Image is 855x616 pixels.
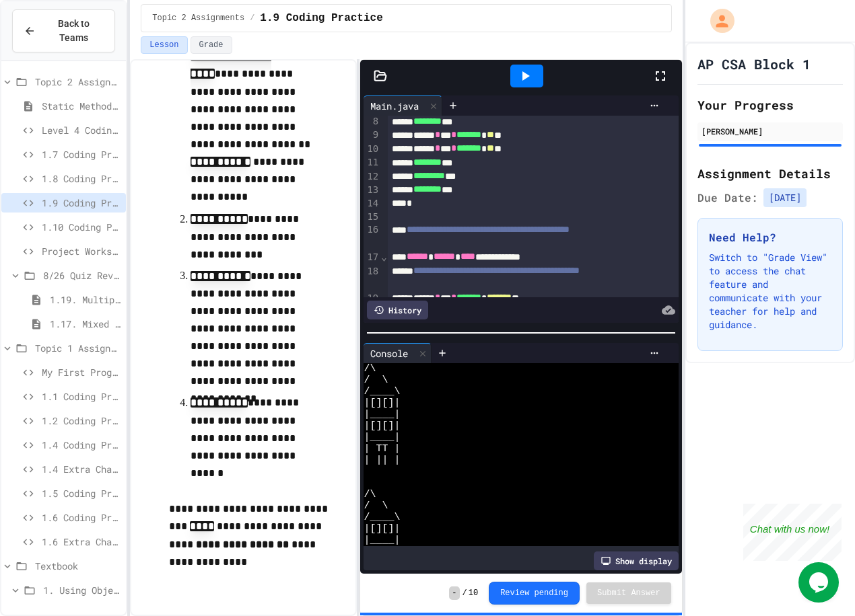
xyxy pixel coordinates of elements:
[364,343,432,363] div: Console
[250,13,254,24] span: /
[43,268,121,282] span: 8/26 Quiz Review
[42,123,121,137] span: Level 4 Coding Challenge
[364,170,380,184] div: 12
[586,582,671,604] button: Submit Answer
[42,220,121,234] span: 1.10 Coding Practice
[364,128,380,142] div: 9
[696,5,738,36] div: My Account
[697,164,843,183] h2: Assignment Details
[367,301,428,319] div: History
[364,156,380,169] div: 11
[364,95,442,116] div: Main.java
[364,223,380,251] div: 16
[364,512,400,523] span: /____\
[364,489,376,500] span: /\
[364,420,400,432] span: |[][]|
[35,559,121,573] span: Textbook
[364,397,400,409] span: |[][]|
[364,292,380,305] div: 19
[42,147,121,161] span: 1.7 Coding Practice
[42,510,121,525] span: 1.6 Coding Practice
[364,346,415,360] div: Console
[364,363,376,375] span: /\
[702,125,839,137] div: [PERSON_NAME]
[42,244,121,258] span: Project Workspace
[364,265,380,293] div: 18
[364,143,380,156] div: 10
[191,36,232,54] button: Grade
[42,389,121,403] span: 1.1 Coding Practice
[42,365,121,379] span: My First Program
[141,36,187,54] button: Lesson
[709,229,831,245] h3: Need Help?
[798,562,842,603] iframe: chat widget
[697,54,811,73] h1: AP CSA Block 1
[42,486,121,500] span: 1.5 Coding Practice
[364,99,425,113] div: Main.java
[364,375,388,386] span: / \
[35,75,121,89] span: Topic 2 Assignments
[594,551,679,570] div: Show display
[364,210,380,224] div: 15
[743,504,842,561] iframe: chat widget
[449,586,459,600] span: -
[364,535,400,546] span: |____|
[50,317,121,331] span: 1.17. Mixed Up Code Practice 1.1-1.6
[364,115,380,128] div: 8
[709,251,831,332] p: Switch to "Grade View" to access the chat feature and communicate with your teacher for help and ...
[42,462,121,476] span: 1.4 Extra Challenge Problem
[469,588,478,599] span: 10
[364,409,400,420] span: |____|
[42,99,121,113] span: Static Method Demo
[44,17,104,45] span: Back to Teams
[364,184,380,197] div: 13
[364,523,400,535] span: |[][]|
[597,588,660,599] span: Submit Answer
[364,386,400,397] span: /____\
[260,10,382,26] span: 1.9 Coding Practice
[42,414,121,428] span: 1.2 Coding Practice
[380,252,387,262] span: Fold line
[50,293,121,307] span: 1.19. Multiple Choice Exercises for Unit 1a (1.1-1.6)
[763,188,807,207] span: [DATE]
[43,583,121,597] span: 1. Using Objects and Methods
[697,190,758,206] span: Due Date:
[364,251,380,264] div: 17
[364,432,400,443] span: |____|
[489,582,580,605] button: Review pending
[42,196,121,210] span: 1.9 Coding Practice
[364,197,380,210] div: 14
[42,438,121,452] span: 1.4 Coding Practice
[12,9,115,52] button: Back to Teams
[35,341,121,355] span: Topic 1 Assignments
[364,500,388,512] span: / \
[697,95,843,114] h2: Your Progress
[42,171,121,186] span: 1.8 Coding Practice
[364,443,400,455] span: | TT |
[152,13,244,24] span: Topic 2 Assignments
[364,455,400,466] span: | || |
[463,588,467,599] span: /
[42,535,121,549] span: 1.6 Extra Challenge Problem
